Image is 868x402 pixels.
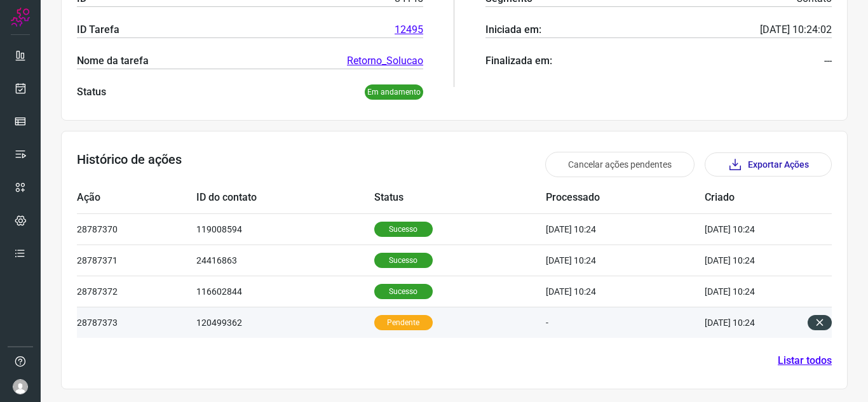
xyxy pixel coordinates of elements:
[546,182,705,213] td: Processado
[760,22,832,37] p: [DATE] 10:24:02
[374,222,433,237] p: Sucesso
[196,307,374,338] td: 120499362
[13,379,28,394] img: avatar-user-boy.jpg
[77,307,196,338] td: 28787373
[77,245,196,276] td: 28787371
[347,53,423,69] a: Retorno_Solucao
[705,276,794,307] td: [DATE] 10:24
[77,22,119,37] p: ID Tarefa
[374,253,433,268] p: Sucesso
[546,213,705,245] td: [DATE] 10:24
[545,152,695,177] button: Cancelar ações pendentes
[705,245,794,276] td: [DATE] 10:24
[546,245,705,276] td: [DATE] 10:24
[705,213,794,245] td: [DATE] 10:24
[365,84,423,100] p: Em andamento
[395,22,423,37] a: 12495
[374,182,546,213] td: Status
[77,276,196,307] td: 28787372
[546,307,705,338] td: -
[374,315,433,330] p: Pendente
[824,53,832,69] p: ---
[374,284,433,299] p: Sucesso
[77,152,182,177] h3: Histórico de ações
[196,182,374,213] td: ID do contato
[77,213,196,245] td: 28787370
[546,276,705,307] td: [DATE] 10:24
[196,245,374,276] td: 24416863
[77,84,106,100] p: Status
[77,182,196,213] td: Ação
[705,182,794,213] td: Criado
[485,22,541,37] p: Iniciada em:
[705,152,832,177] button: Exportar Ações
[485,53,552,69] p: Finalizada em:
[705,307,794,338] td: [DATE] 10:24
[196,276,374,307] td: 116602844
[778,353,832,368] a: Listar todos
[196,213,374,245] td: 119008594
[77,53,149,69] p: Nome da tarefa
[11,8,30,27] img: Logo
